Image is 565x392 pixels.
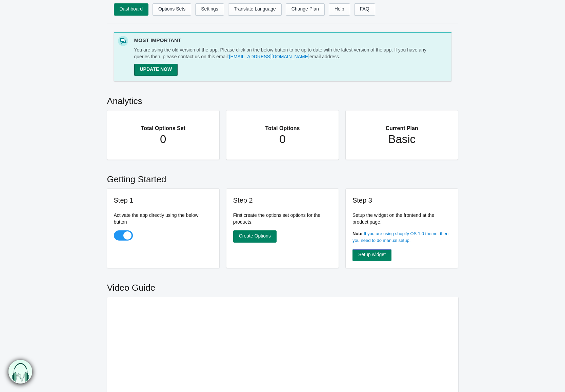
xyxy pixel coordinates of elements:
[352,212,451,225] p: Setup the widget on the frontend at the product page.
[354,3,375,16] a: FAQ
[233,230,277,243] a: Create Options
[240,117,325,133] h2: Total Options
[114,3,149,16] a: Dashboard
[240,132,325,146] h1: 0
[107,275,458,297] h2: Video Guide
[352,195,451,205] h3: Step 3
[229,54,309,59] a: [EMAIL_ADDRESS][DOMAIN_NAME]
[134,37,181,43] b: MOST IMPORTANT
[134,47,439,60] dd: You are using the old version of the app. Please click on the below button to be up to date with ...
[352,231,448,243] a: If you are using shopify OS 1.0 theme, then you need to do manual setup.
[134,64,178,76] a: UPDATE NOW
[228,3,282,16] a: Translate Language
[121,117,206,133] h2: Total Options Set
[352,231,364,236] b: Note:
[8,360,32,384] img: bxm.png
[359,117,445,133] h2: Current Plan
[121,132,206,146] h1: 0
[107,88,458,110] h2: Analytics
[233,195,332,205] h3: Step 2
[153,3,191,16] a: Options Sets
[114,195,213,205] h3: Step 1
[107,166,458,189] h2: Getting Started
[286,3,325,16] a: Change Plan
[233,212,332,225] p: First create the options set options for the products.
[359,132,445,146] h1: Basic
[195,3,224,16] a: Settings
[329,3,350,16] a: Help
[114,212,213,225] p: Activate the app directly using the below button
[352,249,391,261] a: Setup widget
